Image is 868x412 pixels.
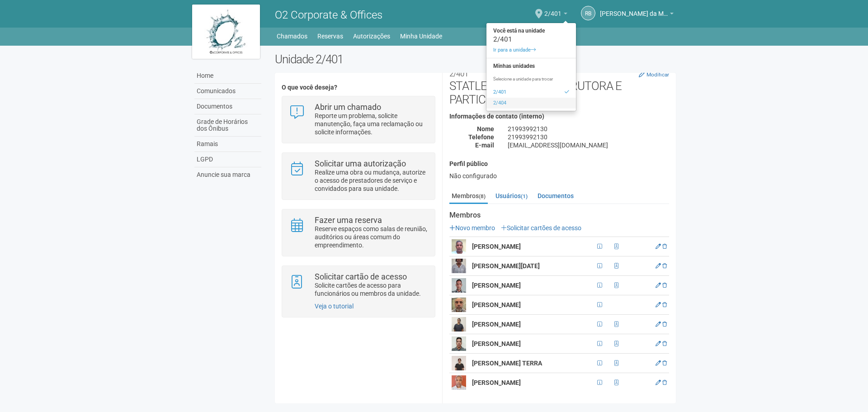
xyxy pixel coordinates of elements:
[472,340,521,347] strong: [PERSON_NAME]
[449,69,468,78] small: 2/401
[353,30,390,43] a: Autorizações
[544,11,567,19] a: 2/401
[277,30,307,43] a: Chamados
[468,133,494,141] strong: Telefone
[521,193,528,199] small: (1)
[662,360,667,366] a: Excluir membro
[662,321,667,327] a: Excluir membro
[544,1,561,17] span: 2/401
[275,52,676,66] h2: Unidade 2/401
[452,298,466,312] img: user.png
[472,360,542,367] strong: [PERSON_NAME] TERRA
[317,30,343,43] a: Reservas
[662,282,667,289] a: Excluir membro
[289,103,428,136] a: Abrir um chamado Reporte um problema, solicite manutenção, faça uma reclamação ou solicite inform...
[315,112,428,136] p: Reporte um problema, solicite manutenção, faça uma reclamação ou solicite informações.
[192,5,260,59] img: logo.jpg
[315,225,428,249] p: Reserve espaços como salas de reunião, auditórios ou áreas comum do empreendimento.
[535,189,576,203] a: Documentos
[662,379,667,386] a: Excluir membro
[289,160,428,193] a: Solicitar uma autorização Realize uma obra ou mudança, autorize o acesso de prestadores de serviç...
[194,84,261,99] a: Comunicados
[449,224,495,232] a: Novo membro
[472,262,540,270] strong: [PERSON_NAME][DATE]
[656,282,661,289] a: Editar membro
[452,259,466,273] img: user.png
[315,281,428,298] p: Solicite cartões de acesso para funcionários ou membros da unidade.
[449,66,669,106] h2: STATLED BRASIL CONSTRUTORA E PARTICIPAÇÕES S.A.
[486,45,576,56] a: Ir para a unidade
[289,273,428,298] a: Solicitar cartão de acesso Solicite cartões de acesso para funcionários ou membros da unidade.
[289,216,428,249] a: Fazer uma reserva Reserve espaços como salas de reunião, auditórios ou áreas comum do empreendime...
[501,133,676,141] div: 21993992130
[315,272,407,281] strong: Solicitar cartão de acesso
[656,321,661,327] a: Editar membro
[639,71,669,78] a: Modificar
[194,114,261,137] a: Grade de Horários dos Ônibus
[452,317,466,331] img: user.png
[282,84,435,91] h4: O que você deseja?
[452,356,466,370] img: user.png
[656,302,661,308] a: Editar membro
[449,211,669,219] strong: Membros
[493,189,530,203] a: Usuários(1)
[449,189,488,204] a: Membros(8)
[315,168,428,193] p: Realize uma obra ou mudança, autorize o acesso de prestadores de serviço e convidados para sua un...
[656,243,661,250] a: Editar membro
[477,125,494,133] strong: Nome
[472,379,521,386] strong: [PERSON_NAME]
[501,125,676,133] div: 21993992130
[472,321,521,328] strong: [PERSON_NAME]
[581,6,595,20] a: RB
[656,263,661,269] a: Editar membro
[452,278,466,293] img: user.png
[656,341,661,347] a: Editar membro
[449,172,669,180] div: Não configurado
[501,224,581,232] a: Solicitar cartões de acesso
[486,76,576,82] p: Selecione a unidade para trocar
[475,142,494,149] strong: E-mail
[600,1,668,17] span: Raul Barrozo da Motta Junior
[600,11,674,19] a: [PERSON_NAME] da Motta Junior
[194,99,261,114] a: Documentos
[449,113,669,120] h4: Informações de contato (interno)
[662,302,667,308] a: Excluir membro
[656,360,661,366] a: Editar membro
[452,336,466,351] img: user.png
[194,167,261,182] a: Anuncie sua marca
[501,141,676,149] div: [EMAIL_ADDRESS][DOMAIN_NAME]
[486,61,576,71] strong: Minhas unidades
[194,68,261,84] a: Home
[452,375,466,390] img: user.png
[662,263,667,269] a: Excluir membro
[646,71,669,78] small: Modificar
[472,301,521,308] strong: [PERSON_NAME]
[662,341,667,347] a: Excluir membro
[315,102,381,112] strong: Abrir um chamado
[449,161,669,167] h4: Perfil público
[656,379,661,386] a: Editar membro
[194,137,261,152] a: Ramais
[486,87,576,98] a: 2/401
[486,36,576,43] div: 2/401
[472,282,521,289] strong: [PERSON_NAME]
[400,30,442,43] a: Minha Unidade
[194,152,261,167] a: LGPD
[662,243,667,250] a: Excluir membro
[472,243,521,250] strong: [PERSON_NAME]
[315,215,382,225] strong: Fazer uma reserva
[452,239,466,254] img: user.png
[486,98,576,109] a: 2/404
[479,193,486,199] small: (8)
[315,303,354,310] a: Veja o tutorial
[486,25,576,36] strong: Você está na unidade
[315,159,406,168] strong: Solicitar uma autorização
[275,9,382,21] span: O2 Corporate & Offices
